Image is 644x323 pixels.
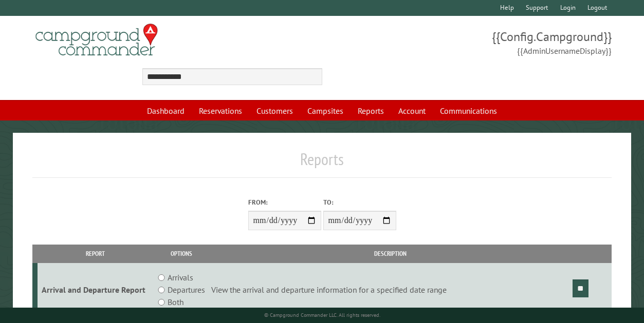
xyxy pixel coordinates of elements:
label: From: [248,197,321,207]
a: Campsites [301,101,349,120]
a: Reports [352,101,390,120]
label: Arrivals [168,271,193,284]
th: Description [210,245,571,263]
img: Campground Commander [32,20,161,60]
a: Dashboard [141,101,191,120]
label: Departures [168,284,205,296]
th: Options [153,245,209,263]
label: Both [168,296,183,308]
a: Reservations [193,101,248,120]
small: © Campground Commander LLC. All rights reserved. [264,312,380,318]
a: Account [392,101,432,120]
a: Customers [250,101,299,120]
label: To: [323,197,396,207]
td: View the arrival and departure information for a specified date range [210,263,571,317]
td: Arrival and Departure Report [38,263,154,317]
span: {{Config.Campground}} {{AdminUsernameDisplay}} [322,28,612,57]
h1: Reports [32,149,612,177]
th: Report [38,245,154,263]
a: Communications [434,101,503,120]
